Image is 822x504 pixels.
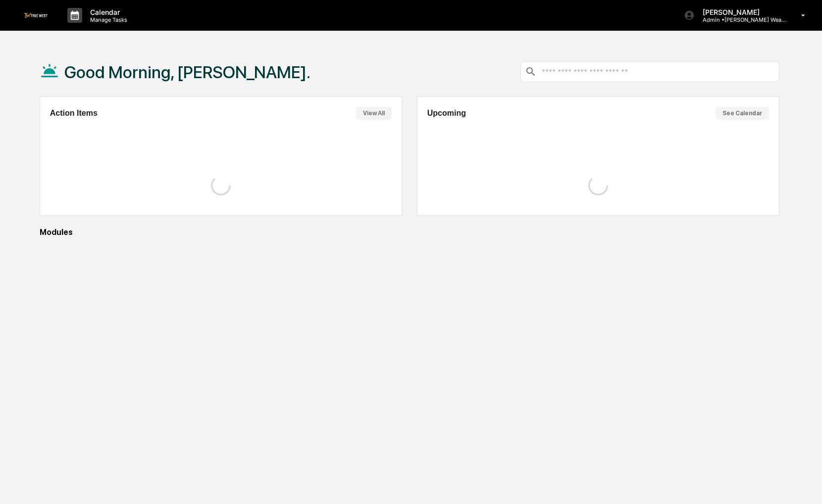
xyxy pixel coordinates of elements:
[427,109,466,118] h2: Upcoming
[695,16,787,23] p: Admin • [PERSON_NAME] Wealth
[716,107,769,120] button: See Calendar
[82,8,132,16] p: Calendar
[24,13,48,17] img: logo
[695,8,787,16] p: [PERSON_NAME]
[356,107,392,120] button: View All
[40,228,779,237] div: Modules
[50,109,98,118] h2: Action Items
[82,16,132,23] p: Manage Tasks
[64,62,310,82] h1: Good Morning, [PERSON_NAME].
